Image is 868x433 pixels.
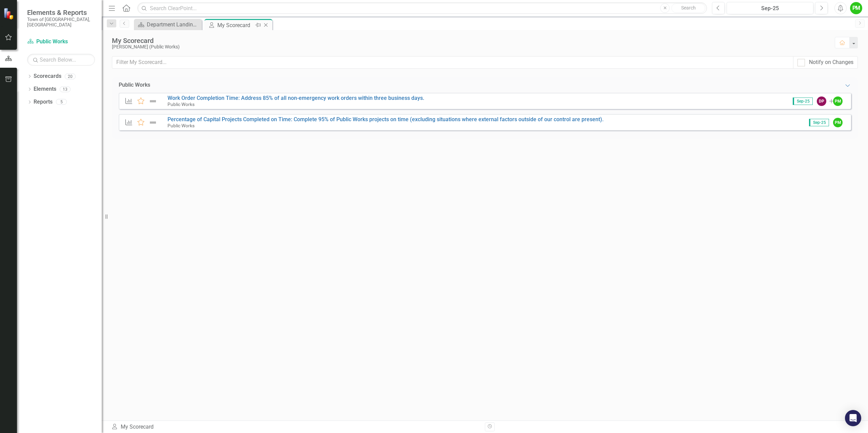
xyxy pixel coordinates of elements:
small: Town of [GEOGRAPHIC_DATA], [GEOGRAPHIC_DATA] [27,17,95,28]
a: Reports [34,98,53,106]
button: PM [850,2,862,14]
div: [PERSON_NAME] (Public Works) [112,44,828,49]
div: Public Works [119,81,150,89]
a: Scorecards [34,72,61,80]
a: Work Order Completion Time: Address 85% of all non-emergency work orders within three business days. [167,95,424,101]
a: Public Works [27,38,95,46]
small: Public Works [167,123,195,128]
a: Percentage of Capital Projects Completed on Time: Complete 95% of Public Works projects on time (... [167,116,604,123]
img: Not Defined [149,97,157,105]
small: Public Works [167,102,195,107]
div: 13 [60,86,71,92]
div: My Scorecard [111,423,480,431]
div: PM [833,118,843,127]
span: Elements & Reports [27,8,95,17]
button: Search [671,3,705,13]
div: Department Landing Page [147,20,200,29]
div: My Scorecard [112,37,828,44]
input: Search ClearPoint... [137,2,707,14]
span: Sep-25 [793,98,813,105]
a: Elements [34,85,56,93]
a: Department Landing Page [136,20,200,29]
div: Open Intercom Messenger [845,410,861,426]
div: Sep-25 [729,4,811,13]
input: Filter My Scorecard... [112,56,793,69]
div: 5 [56,99,67,105]
div: 20 [65,73,76,79]
div: DP [817,96,826,106]
img: ClearPoint Strategy [3,7,16,20]
div: Notify on Changes [809,59,853,66]
img: Not Defined [149,118,157,127]
div: PM [833,96,843,106]
div: My Scorecard [217,21,254,29]
span: Search [681,5,696,10]
span: Sep-25 [809,119,829,126]
input: Search Below... [27,54,95,66]
button: Sep-25 [727,2,813,14]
